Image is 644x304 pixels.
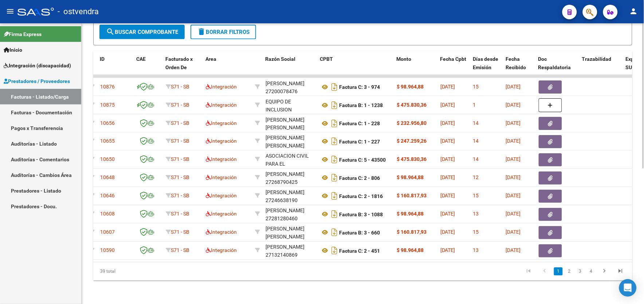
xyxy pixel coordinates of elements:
[440,229,455,235] span: [DATE]
[397,193,427,199] strong: $ 160.817,93
[266,79,314,95] div: 27200078476
[503,51,535,83] datatable-header-cell: Fecha Recibido
[206,248,237,253] span: Integración
[266,116,314,131] div: 27394128541
[397,102,427,108] strong: $ 475.830,36
[4,62,71,70] span: Integración (discapacidad)
[397,229,427,235] strong: $ 160.817,93
[171,193,189,199] span: S71 - SB
[266,189,305,197] div: [PERSON_NAME]
[266,243,305,252] div: [PERSON_NAME]
[171,157,189,162] span: S71 - SB
[4,46,22,54] span: Inicio
[100,193,115,199] span: 10646
[397,157,427,162] strong: $ 475.830,36
[206,211,237,217] span: Integración
[100,56,105,62] span: ID
[171,138,189,144] span: S71 - SB
[100,102,115,108] span: 10875
[473,56,498,70] span: Días desde Emisión
[538,268,552,276] a: go to previous page
[506,229,521,235] span: [DATE]
[629,7,638,16] mat-icon: person
[586,265,597,278] li: page 4
[266,207,305,215] div: [PERSON_NAME]
[473,84,479,90] span: 15
[330,227,339,238] i: Descargar documento
[197,29,250,35] span: Borrar Filtros
[266,225,314,242] div: [PERSON_NAME] [PERSON_NAME]
[4,77,70,85] span: Prestadores / Proveedores
[330,118,339,129] i: Descargar documento
[339,84,380,90] strong: Factura C: 3 - 974
[206,84,237,90] span: Integración
[522,268,536,276] a: go to first page
[265,56,295,62] span: Razón Social
[506,102,521,108] span: [DATE]
[171,248,189,253] span: S71 - SB
[100,138,115,144] span: 10655
[397,138,427,144] strong: $ 247.259,26
[565,268,574,276] a: 2
[266,152,314,202] div: ASOCIACION CIVIL PARA EL DESARROLLO DE LA EDUCACION ESPECIAL Y LA INTEGRACION ADEEI
[473,211,479,217] span: 13
[339,139,380,145] strong: Factura C: 1 - 227
[97,51,133,83] datatable-header-cell: ID
[473,120,479,126] span: 14
[266,152,314,167] div: 30697586942
[266,225,314,240] div: 27326775687
[99,25,185,39] button: Buscar Comprobante
[330,81,339,93] i: Descargar documento
[339,102,383,108] strong: Factura B: 1 - 1238
[330,209,339,220] i: Descargar documento
[473,193,479,199] span: 15
[587,268,596,276] a: 4
[100,229,115,235] span: 10607
[330,154,339,166] i: Descargar documento
[598,268,612,276] a: go to next page
[266,170,305,179] div: [PERSON_NAME]
[4,30,42,38] span: Firma Express
[339,121,380,126] strong: Factura C: 1 - 228
[440,175,455,181] span: [DATE]
[506,248,521,253] span: [DATE]
[197,27,206,36] mat-icon: delete
[171,102,189,108] span: S71 - SB
[330,172,339,184] i: Descargar documento
[393,51,437,83] datatable-header-cell: Monto
[266,170,314,186] div: 27268790425
[440,102,455,108] span: [DATE]
[330,245,339,257] i: Descargar documento
[330,136,339,147] i: Descargar documento
[397,120,427,126] strong: $ 232.956,80
[506,193,521,199] span: [DATE]
[206,193,237,199] span: Integración
[100,175,115,181] span: 10648
[171,120,189,126] span: S71 - SB
[554,268,563,276] a: 1
[266,79,305,88] div: [PERSON_NAME]
[506,138,521,144] span: [DATE]
[440,120,455,126] span: [DATE]
[506,157,521,162] span: [DATE]
[440,84,455,90] span: [DATE]
[171,211,189,217] span: S71 - SB
[339,193,383,199] strong: Factura C: 2 - 1816
[58,4,99,20] span: - ostvendra
[397,84,424,90] strong: $ 98.964,88
[206,157,237,162] span: Integración
[339,175,380,181] strong: Factura C: 2 - 806
[614,268,628,276] a: go to last page
[339,212,383,217] strong: Factura B: 3 - 1088
[506,56,526,70] span: Fecha Recibido
[473,248,479,253] span: 13
[171,84,189,90] span: S71 - SB
[437,51,470,83] datatable-header-cell: Fecha Cpbt
[564,265,575,278] li: page 2
[262,51,317,83] datatable-header-cell: Razón Social
[339,157,386,163] strong: Factura C: 5 - 43500
[619,279,637,297] div: Open Intercom Messenger
[440,56,466,62] span: Fecha Cpbt
[171,229,189,235] span: S71 - SB
[93,262,200,281] div: 39 total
